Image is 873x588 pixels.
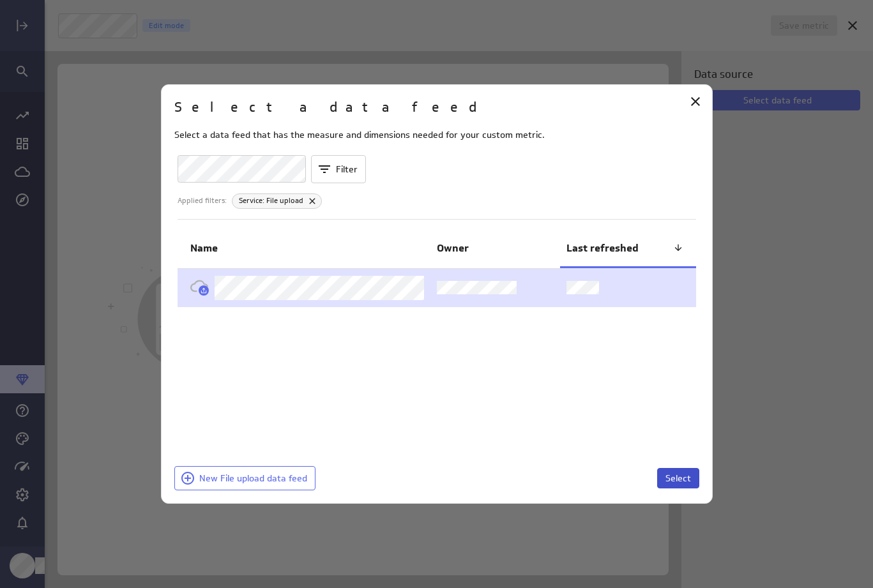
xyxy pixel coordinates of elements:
span: Name [190,241,424,255]
p: Applied filters : [178,195,227,206]
span: Last refreshed [566,241,673,255]
span: Service: File upload [232,195,303,206]
span: Filter [336,163,358,175]
button: Filter [311,155,366,183]
div: Close [685,91,706,112]
p: Select a data feed that has the measure and dimensions needed for your custom metric. [174,128,699,142]
div: Reverse sort direction [673,243,683,253]
span: New File upload data feed [199,472,307,484]
button: Select [657,468,699,488]
span: Owner [437,241,554,255]
button: New File upload data feed [174,466,315,490]
h2: Select a data feed [174,98,485,118]
span: Select [665,472,691,484]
